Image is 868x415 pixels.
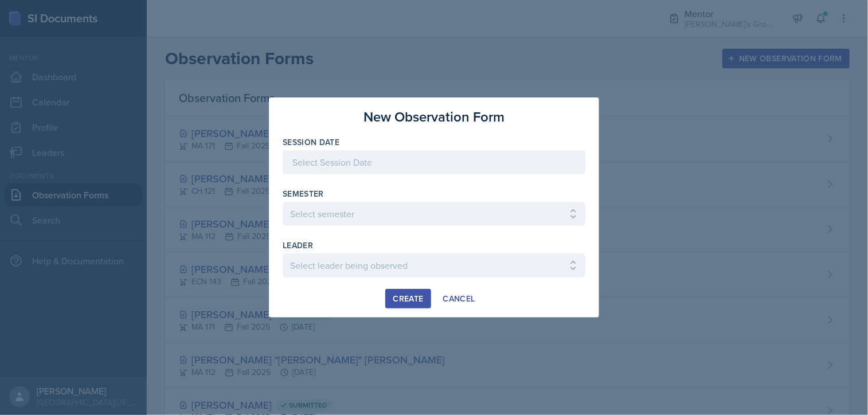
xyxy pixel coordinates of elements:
label: leader [283,240,313,251]
div: Cancel [443,294,475,303]
button: Create [385,289,431,308]
label: Semester [283,188,324,199]
button: Cancel [436,289,483,308]
h3: New Observation Form [363,107,505,127]
label: Session Date [283,136,339,148]
div: Create [393,294,423,303]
